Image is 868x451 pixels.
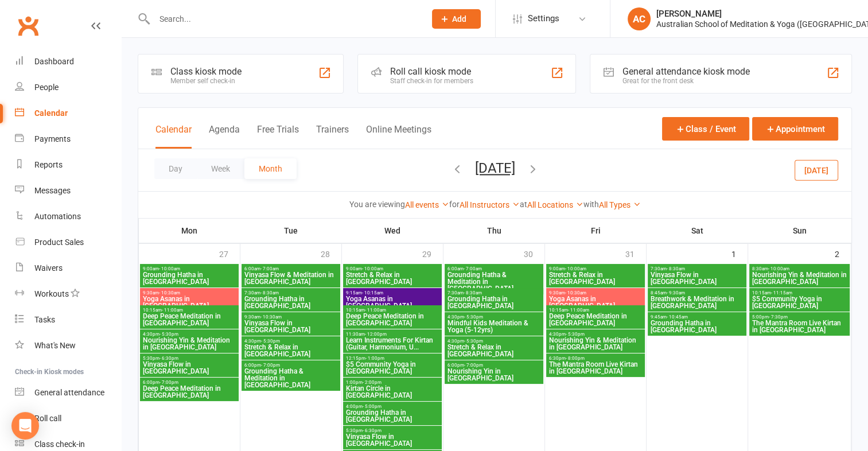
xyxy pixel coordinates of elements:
span: 6:00am [447,266,541,271]
strong: with [583,200,599,209]
div: Open Intercom Messenger [11,412,39,440]
span: 4:00pm [345,404,439,409]
div: General attendance [34,388,104,397]
span: 12:15pm [345,356,439,361]
span: Nourishing Yin in [GEOGRAPHIC_DATA] [447,368,541,382]
span: 9:45am [650,314,744,320]
span: Grounding Hatha in [GEOGRAPHIC_DATA] [345,409,439,423]
span: - 5:30pm [464,314,483,320]
span: Settings [528,6,559,32]
span: Mindful Kids Meditation & Yoga (5-12yrs) [447,320,541,333]
span: 6:00pm [142,380,236,385]
span: 10:15am [142,308,236,313]
span: 7:30am [447,290,541,296]
span: Yoga Asanas in [GEOGRAPHIC_DATA] [142,296,236,309]
span: - 5:30pm [159,332,178,337]
div: Roll call [34,414,61,423]
span: Learn Instruments For Kirtan (Guitar, Harmonium, U... [345,337,439,351]
span: - 10:45am [667,314,688,320]
div: 2 [835,244,851,263]
div: Staff check-in for members [390,77,473,85]
span: 6:30pm [548,356,643,361]
div: What's New [34,341,76,350]
a: General attendance kiosk mode [15,380,121,406]
button: Class / Event [662,117,749,141]
a: Product Sales [15,230,121,255]
span: - 7:00am [260,266,279,271]
div: Great for the front desk [622,77,750,85]
span: Stretch & Relax in [GEOGRAPHIC_DATA] [345,271,439,285]
span: 10:15am [548,308,643,313]
a: People [15,75,121,100]
div: Member self check-in [170,77,242,85]
span: Grounding Hatha in [GEOGRAPHIC_DATA] [447,296,541,309]
span: Deep Peace Meditation in [GEOGRAPHIC_DATA] [142,385,236,399]
span: - 6:30pm [159,356,178,361]
span: 10:15am [345,308,439,313]
span: 1:00pm [345,380,439,385]
span: - 10:00am [362,266,383,271]
span: - 11:00am [568,308,589,313]
div: Workouts [34,289,69,298]
a: Tasks [15,307,121,333]
span: Add [452,14,466,24]
span: The Mantra Room Live Kirtan in [GEOGRAPHIC_DATA] [548,361,643,375]
span: - 8:00pm [566,356,585,361]
span: - 1:00pm [365,356,384,361]
span: Vinyasa Flow & Meditation in [GEOGRAPHIC_DATA] [244,271,338,285]
span: - 6:30pm [363,428,382,433]
button: Calendar [155,124,192,149]
button: [DATE] [475,160,515,176]
span: Yoga Asanas in [GEOGRAPHIC_DATA] [345,296,439,309]
a: Calendar [15,100,121,126]
span: - 7:00pm [159,380,178,385]
span: - 11:00am [365,308,386,313]
span: 5:30pm [345,428,439,433]
span: Kirtan Circle in [GEOGRAPHIC_DATA] [345,385,439,399]
span: - 10:00am [768,266,789,271]
th: Wed [342,219,443,243]
div: Product Sales [34,238,84,247]
th: Sat [647,219,748,243]
a: Payments [15,126,121,152]
a: Roll call [15,406,121,431]
span: Nourishing Yin & Meditation in [GEOGRAPHIC_DATA] [548,337,643,351]
span: Nourishing Yin & Meditation in [GEOGRAPHIC_DATA] [142,337,236,351]
button: Online Meetings [366,124,431,149]
div: 1 [731,244,748,263]
span: Stretch & Relax in [GEOGRAPHIC_DATA] [244,344,338,357]
div: Automations [34,212,81,221]
a: All Locations [527,200,583,209]
span: - 7:00pm [464,363,483,368]
strong: You are viewing [349,200,405,209]
span: - 5:30pm [464,339,483,344]
div: 30 [524,244,544,263]
span: 4:30pm [142,332,236,337]
span: 9:00am [548,266,643,271]
span: 7:30am [244,290,338,296]
div: Roll call kiosk mode [390,66,473,77]
span: 9:30am [548,290,643,296]
button: Free Trials [257,124,299,149]
a: All events [405,200,449,209]
div: Messages [34,186,71,195]
span: Stretch & Relax in [GEOGRAPHIC_DATA] [447,344,541,357]
a: Clubworx [14,11,42,40]
a: Automations [15,204,121,230]
button: Week [197,158,244,179]
span: $5 Community Yoga in [GEOGRAPHIC_DATA] [345,361,439,375]
th: Mon [139,219,240,243]
span: 11:30am [345,332,439,337]
div: General attendance kiosk mode [622,66,750,77]
span: Grounding Hatha in [GEOGRAPHIC_DATA] [244,296,338,309]
span: 9:15am [345,290,439,296]
a: All Types [599,200,641,209]
span: - 8:30am [464,290,482,296]
span: - 5:30pm [261,339,280,344]
div: Class check-in [34,440,85,449]
div: Dashboard [34,57,74,66]
span: Deep Peace Meditation in [GEOGRAPHIC_DATA] [345,313,439,326]
div: Waivers [34,263,63,273]
button: [DATE] [795,160,838,180]
span: 5:00pm [752,314,848,320]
